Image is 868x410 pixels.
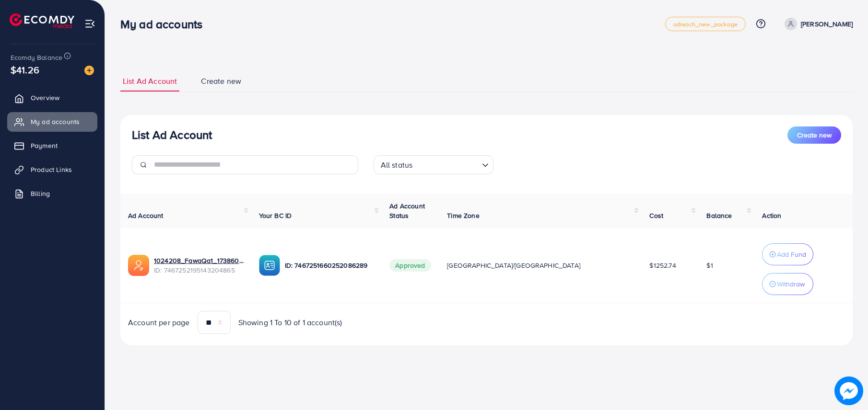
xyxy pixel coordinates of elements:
p: Add Fund [777,249,806,260]
span: Cost [649,211,663,220]
img: ic-ads-acc.e4c84228.svg [128,255,149,276]
span: ID: 7467252195143204865 [154,265,244,275]
span: Billing [31,189,50,198]
span: Create new [797,130,832,140]
span: Ad Account [128,211,164,220]
span: Ad Account Status [389,201,425,220]
span: Ecomdy Balance [11,53,62,62]
img: logo [10,13,74,28]
button: Add Fund [762,243,813,265]
img: ic-ba-acc.ded83a64.svg [259,255,280,276]
span: adreach_new_package [673,21,738,27]
span: Showing 1 To 10 of 1 account(s) [238,317,342,328]
span: Product Links [31,165,72,174]
span: Your BC ID [259,211,292,220]
p: Withdraw [777,278,805,290]
a: 1024208_FawaQa1_1738605147168 [154,256,244,265]
div: <span class='underline'>1024208_FawaQa1_1738605147168</span></br>7467252195143204865 [154,256,244,275]
button: Create new [787,126,841,144]
input: Search for option [415,156,478,172]
h3: My ad accounts [120,17,210,31]
a: Billing [7,184,97,203]
span: Payment [31,141,58,150]
a: Payment [7,136,97,155]
img: image [84,66,94,75]
span: Time Zone [447,211,479,220]
span: [GEOGRAPHIC_DATA]/[GEOGRAPHIC_DATA] [447,261,580,270]
span: Approved [389,259,431,272]
span: $1252.74 [649,261,676,270]
button: Withdraw [762,273,813,295]
span: Balance [706,211,732,220]
span: $41.26 [11,63,39,77]
a: My ad accounts [7,112,97,131]
div: Search for option [374,155,493,174]
span: Account per page [128,317,190,328]
span: My ad accounts [31,117,80,126]
p: ID: 7467251660252086289 [285,260,375,271]
span: Create new [201,76,241,87]
span: All status [379,158,415,172]
img: image [834,376,863,405]
a: adreach_new_package [665,17,746,31]
span: Overview [31,93,59,102]
img: menu [84,18,95,29]
span: Action [762,211,781,220]
span: List Ad Account [123,76,177,87]
span: $1 [706,261,713,270]
h3: List Ad Account [132,128,212,142]
a: Product Links [7,160,97,179]
a: Overview [7,88,97,107]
